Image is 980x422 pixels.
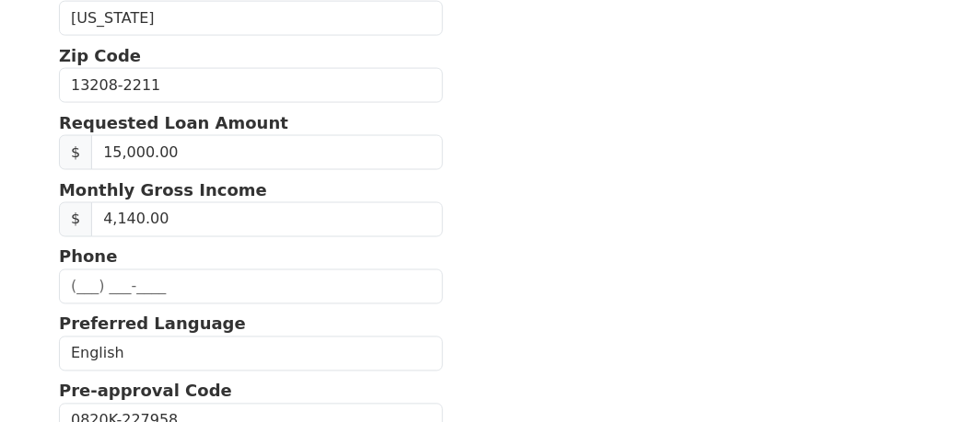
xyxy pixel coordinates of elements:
input: Requested Loan Amount [91,135,443,170]
input: Monthly Gross Income [91,202,443,237]
strong: Pre-approval Code [59,382,232,401]
span: $ [59,202,92,237]
strong: Requested Loan Amount [59,113,288,132]
strong: Zip Code [59,46,141,65]
input: (___) ___-____ [59,269,443,304]
strong: Preferred Language [59,314,246,334]
p: Monthly Gross Income [59,177,443,202]
span: $ [59,135,92,170]
input: Zip Code [59,68,443,103]
strong: Phone [59,247,117,267]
